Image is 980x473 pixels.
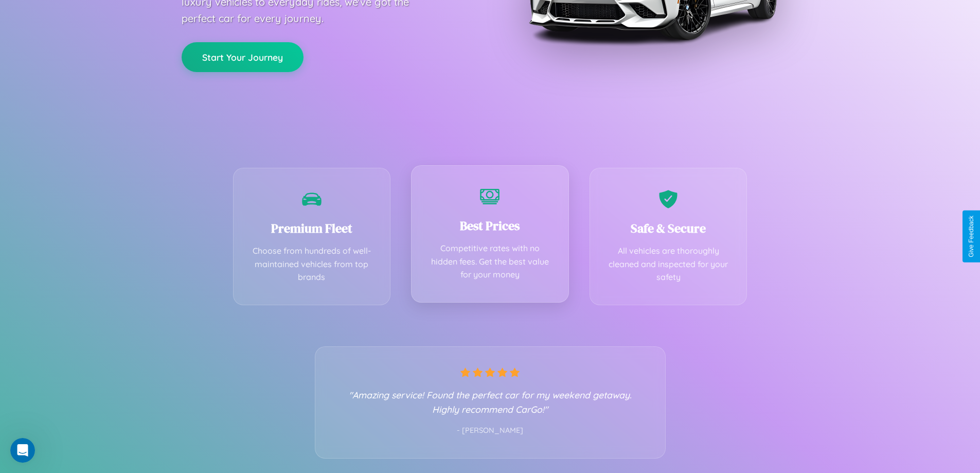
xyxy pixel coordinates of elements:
p: - [PERSON_NAME] [336,424,645,437]
h3: Best Prices [427,217,553,234]
p: Choose from hundreds of well-maintained vehicles from top brands [249,244,375,284]
button: Start Your Journey [182,42,304,72]
p: All vehicles are thoroughly cleaned and inspected for your safety [605,244,732,284]
h3: Safe & Secure [605,220,732,237]
h3: Premium Fleet [249,220,375,237]
p: "Amazing service! Found the perfect car for my weekend getaway. Highly recommend CarGo!" [336,388,645,416]
iframe: Intercom live chat [10,438,35,463]
div: Give Feedback [968,216,975,257]
p: Competitive rates with no hidden fees. Get the best value for your money [427,242,553,282]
